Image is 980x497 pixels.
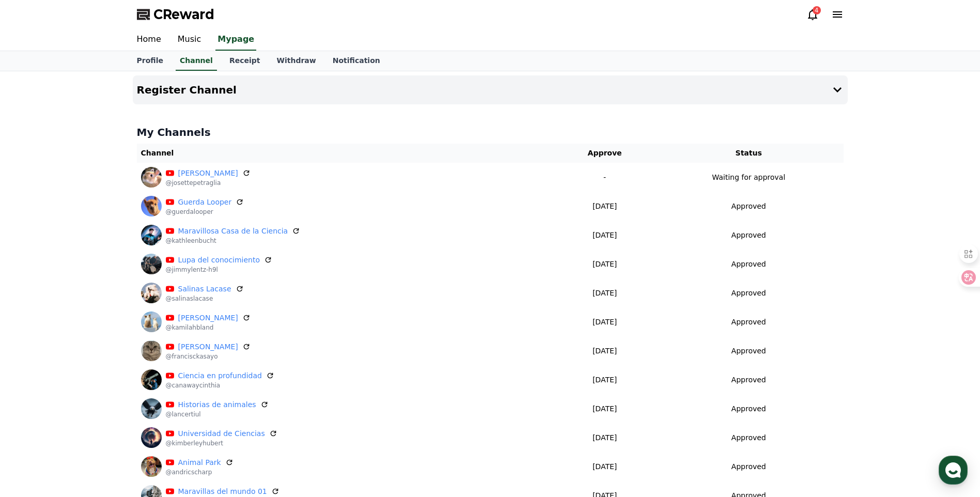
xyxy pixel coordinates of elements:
[166,208,244,216] p: @guerdalooper
[141,456,162,477] img: Animal Park
[133,75,848,104] button: Register Channel
[559,288,650,299] p: [DATE]
[141,283,162,303] img: Salinas Lacase
[178,341,238,352] a: [PERSON_NAME]
[654,144,844,163] th: Status
[732,403,766,414] p: Approved
[141,312,162,332] img: Kamilah Bland
[141,167,162,188] img: Josette Petraglia
[178,486,267,497] a: Maravillas del mundo 01
[324,51,388,71] a: Notification
[732,230,766,241] p: Approved
[141,427,162,448] img: Universidad de Ciencias
[166,352,251,361] p: @francisckasayo
[166,237,301,245] p: @kathleenbucht
[166,294,244,303] p: @salinaslacase
[732,288,766,299] p: Approved
[559,375,650,385] p: [DATE]
[178,313,238,323] a: [PERSON_NAME]
[732,461,766,472] p: Approved
[176,51,217,71] a: Channel
[712,172,785,183] p: Waiting for approval
[169,29,210,51] a: Music
[166,179,251,187] p: @josettepetraglia
[141,196,162,216] img: Guerda Looper
[153,6,214,23] span: CReward
[166,323,251,332] p: @kamilahbland
[806,8,819,21] a: 4
[166,266,273,274] p: @jimmylentz-h9l
[141,398,162,419] img: Historias de animales
[268,51,324,71] a: Withdraw
[178,197,232,208] a: Guerda Looper
[221,51,269,71] a: Receipt
[141,369,162,390] img: Ciencia en profundidad
[137,6,214,23] a: CReward
[559,172,650,183] p: -
[732,346,766,356] p: Approved
[178,399,256,410] a: Historias de animales
[166,381,274,390] p: @canawaycinthia
[178,284,231,294] a: Salinas Lacase
[732,259,766,270] p: Approved
[137,125,844,139] h4: My Channels
[141,254,162,274] img: Lupa del conocimiento
[559,461,650,472] p: [DATE]
[129,51,172,71] a: Profile
[732,317,766,328] p: Approved
[129,29,169,51] a: Home
[555,144,654,163] th: Approve
[178,428,265,439] a: Universidad de Ciencias
[166,410,269,418] p: @lancertiul
[178,226,288,237] a: Maravillosa Casa de la Ciencia
[559,317,650,328] p: [DATE]
[559,403,650,414] p: [DATE]
[732,201,766,212] p: Approved
[178,457,221,468] a: Animal Park
[215,29,256,51] a: Mypage
[732,375,766,385] p: Approved
[137,144,556,163] th: Channel
[166,439,277,447] p: @kimberleyhubert
[178,255,260,266] a: Lupa del conocimiento
[178,168,238,179] a: [PERSON_NAME]
[166,468,234,476] p: @andricscharp
[559,230,650,241] p: [DATE]
[178,370,262,381] a: Ciencia en profundidad
[141,340,162,361] img: Franciscka Sayo
[137,84,237,96] h4: Register Channel
[559,259,650,270] p: [DATE]
[141,225,162,245] img: Maravillosa Casa de la Ciencia
[732,432,766,443] p: Approved
[559,201,650,212] p: [DATE]
[559,346,650,356] p: [DATE]
[813,6,821,14] div: 4
[559,432,650,443] p: [DATE]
